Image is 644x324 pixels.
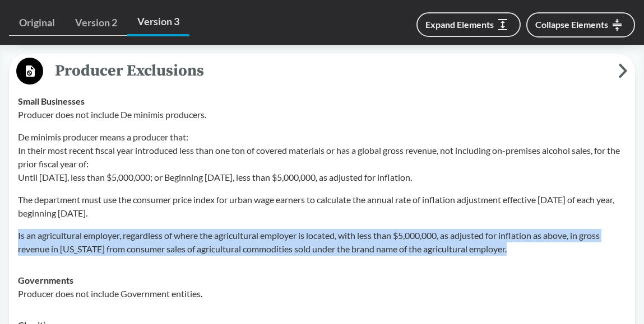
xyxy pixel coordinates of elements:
[18,287,626,300] p: Producer does not include Government entities.
[18,193,626,220] p: The department must use the consumer price index for urban wage earners to calculate the annual r...
[18,229,626,256] p: Is an agricultural employer, regardless of where the agricultural employer is located, with less ...
[18,96,85,106] strong: Small Businesses
[18,108,626,121] p: Producer does not include De minimis producers.
[18,130,626,184] p: De minimis producer means a producer that: In their most recent fiscal year introduced less than ...
[127,9,189,36] a: Version 3
[65,10,127,36] a: Version 2
[43,58,618,83] span: Producer Exclusions
[526,12,635,37] button: Collapse Elements
[18,275,73,285] strong: Governments
[9,10,65,36] a: Original
[416,12,521,37] button: Expand Elements
[13,57,631,86] button: Producer Exclusions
